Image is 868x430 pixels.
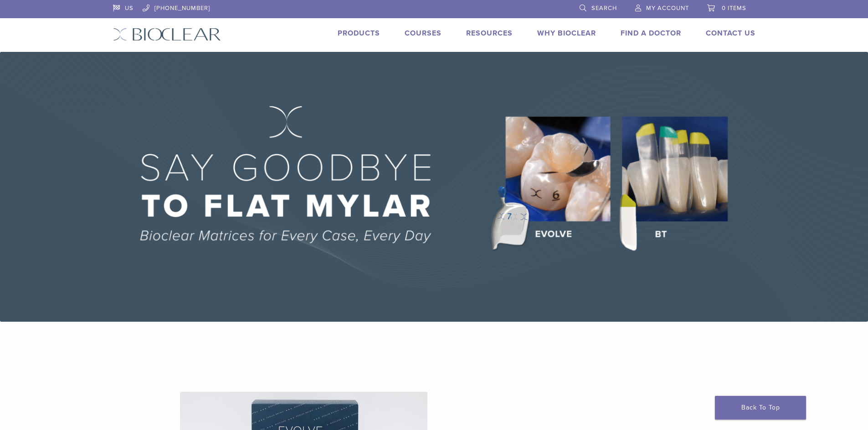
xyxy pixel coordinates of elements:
[722,5,746,12] span: 0 items
[537,29,596,38] a: Why Bioclear
[405,29,442,38] a: Courses
[621,29,681,38] a: Find A Doctor
[715,396,806,420] a: Back To Top
[706,29,755,38] a: Contact Us
[646,5,689,12] span: My Account
[466,29,513,38] a: Resources
[338,29,380,38] a: Products
[591,5,617,12] span: Search
[113,28,221,41] img: Bioclear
